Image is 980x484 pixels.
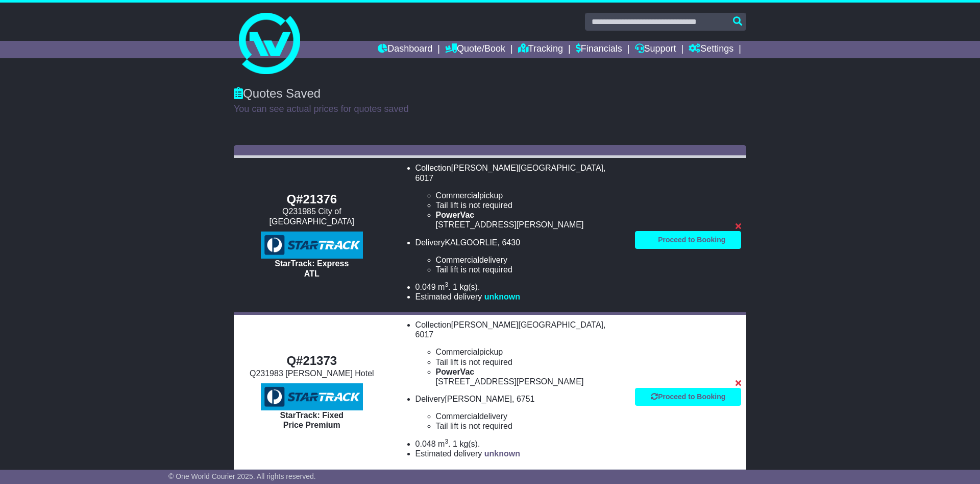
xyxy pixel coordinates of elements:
span: StarTrack: Express ATL [275,259,349,278]
li: delivery [436,411,625,421]
span: 0.048 [415,440,436,448]
span: m . [438,440,450,448]
span: 0.049 [415,283,436,291]
p: You can see actual prices for quotes saved [234,104,746,115]
span: 1 [453,283,457,291]
span: Commercial [436,348,479,356]
span: , 6430 [498,238,520,247]
span: unknown [484,449,520,458]
li: Tail lift is not required [436,200,625,210]
li: Delivery [415,238,625,275]
a: Proceed to Booking [635,388,741,406]
li: Collection [415,163,625,229]
img: StarTrack: Fixed Price Premium [261,383,363,411]
a: Support [635,41,676,58]
span: © One World Courier 2025. All rights reserved. [168,472,316,480]
a: Proceed to Booking [635,231,741,249]
a: Financials [576,41,622,58]
div: [STREET_ADDRESS][PERSON_NAME] [436,377,625,386]
span: kg(s). [459,283,480,291]
span: kg(s). [459,440,480,448]
li: Estimated delivery [415,449,625,458]
li: Tail lift is not required [436,265,625,274]
sup: 3 [445,438,448,445]
li: Delivery [415,394,625,431]
span: , 6017 [415,320,606,339]
li: pickup [436,347,625,357]
a: Dashboard [378,41,432,58]
span: Commercial [436,256,479,264]
span: , 6017 [415,164,606,182]
li: Tail lift is not required [436,357,625,367]
span: m . [438,283,450,291]
span: Commercial [436,191,479,200]
span: [PERSON_NAME][GEOGRAPHIC_DATA] [451,320,603,329]
div: PowerVac [436,210,625,220]
div: Q231983 [PERSON_NAME] Hotel [239,368,385,378]
sup: 3 [445,281,448,288]
div: Quotes Saved [234,86,746,101]
li: delivery [436,255,625,265]
span: [PERSON_NAME] [445,395,512,403]
div: [STREET_ADDRESS][PERSON_NAME] [436,220,625,229]
div: Q#21376 [239,192,385,207]
span: KALGOORLIE [445,238,497,247]
span: StarTrack: Fixed Price Premium [280,411,344,429]
li: Estimated delivery [415,292,625,302]
li: pickup [436,191,625,200]
div: Q#21373 [239,354,385,368]
div: Q231985 City of [GEOGRAPHIC_DATA] [239,206,385,226]
div: PowerVac [436,367,625,377]
a: Quote/Book [445,41,505,58]
li: Tail lift is not required [436,421,625,431]
span: [PERSON_NAME][GEOGRAPHIC_DATA] [451,164,603,172]
span: Commercial [436,412,479,421]
li: Collection [415,320,625,386]
a: Settings [689,41,733,58]
img: StarTrack: Express ATL [261,232,363,259]
a: Tracking [518,41,563,58]
span: unknown [484,292,520,301]
span: , 6751 [512,395,534,403]
span: 1 [453,440,457,448]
